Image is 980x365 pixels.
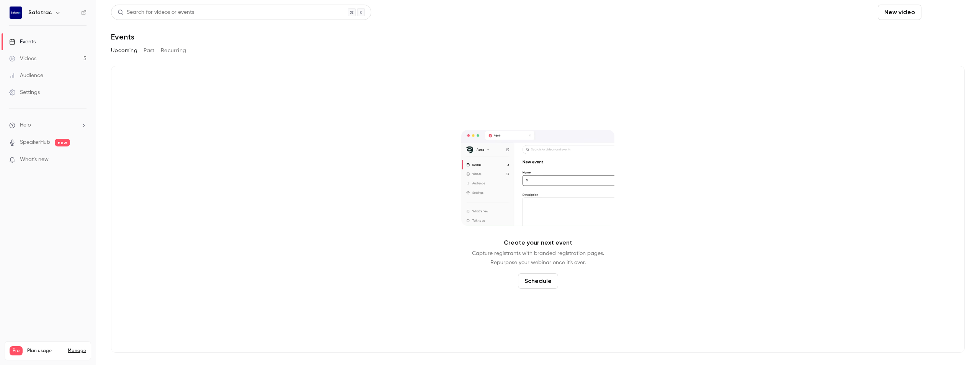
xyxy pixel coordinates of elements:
[20,121,31,129] span: Help
[111,32,134,41] h1: Events
[55,139,70,146] span: new
[27,348,63,354] span: Plan usage
[9,55,36,62] div: Videos
[878,5,921,20] button: New video
[20,156,49,164] span: What's new
[77,156,87,163] iframe: Noticeable Trigger
[20,138,50,146] a: SpeakerHub
[10,7,22,19] img: Safetrac
[28,9,52,16] h6: Safetrac
[9,121,87,129] li: help-dropdown-opener
[111,44,137,57] button: Upcoming
[144,44,155,57] button: Past
[924,5,965,20] button: Schedule
[10,346,23,355] span: Pro
[9,89,40,96] div: Settings
[518,273,558,289] button: Schedule
[118,8,194,16] div: Search for videos or events
[504,238,572,247] p: Create your next event
[68,348,86,354] a: Manage
[161,44,186,57] button: Recurring
[9,72,43,79] div: Audience
[472,249,604,267] p: Capture registrants with branded registration pages. Repurpose your webinar once it's over.
[9,38,36,46] div: Events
